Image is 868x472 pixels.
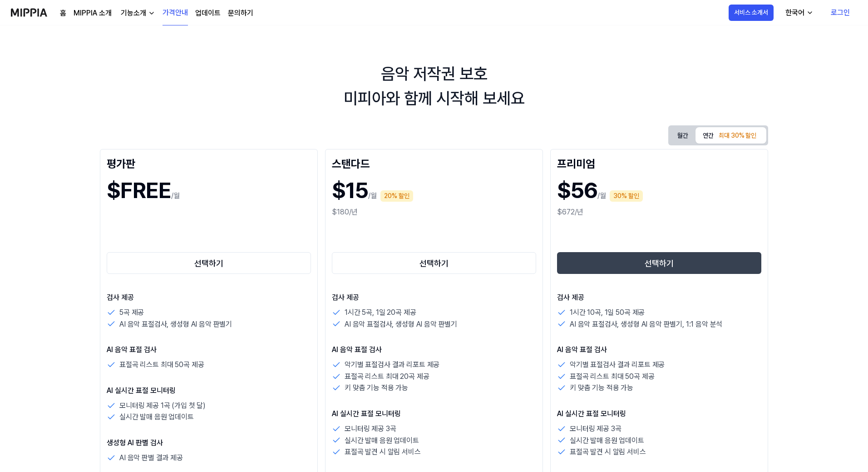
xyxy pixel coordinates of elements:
[345,382,408,394] p: 키 맞춤 기능 적용 가능
[148,10,155,17] img: down
[570,371,654,383] p: 표절곡 리스트 최대 50곡 제공
[670,127,695,144] button: 월간
[368,190,377,201] p: /월
[74,8,112,19] a: MIPPIA 소개
[119,452,183,464] p: AI 음악 판별 결과 제공
[557,344,761,355] p: AI 음악 표절 검사
[119,307,144,318] p: 5곡 제공
[345,423,396,435] p: 모니터링 제공 3곡
[557,250,761,276] a: 선택하기
[557,156,761,170] div: 프리미엄
[570,423,621,435] p: 모니터링 제공 3곡
[345,435,419,447] p: 실시간 발매 음원 업데이트
[107,156,311,170] div: 평가판
[60,8,66,19] a: 홈
[332,250,536,276] a: 선택하기
[119,318,232,330] p: AI 음악 표절검사, 생성형 AI 음악 판별기
[332,292,536,303] p: 검사 제공
[332,252,536,274] button: 선택하기
[557,292,761,303] p: 검사 제공
[119,8,148,19] div: 기능소개
[570,318,722,330] p: AI 음악 표절검사, 생성형 AI 음악 판별기, 1:1 음악 분석
[345,318,457,330] p: AI 음악 표절검사, 생성형 AI 음악 판별기
[171,190,180,201] p: /월
[332,156,536,170] div: 스탠다드
[557,174,597,207] h1: $56
[778,4,819,22] button: 한국어
[195,8,221,19] a: 업데이트
[107,252,311,274] button: 선택하기
[695,127,766,144] button: 연간
[107,385,311,396] p: AI 실시간 표절 모니터링
[119,411,194,423] p: 실시간 발매 음원 업데이트
[570,446,646,458] p: 표절곡 발견 시 알림 서비스
[107,250,311,276] a: 선택하기
[570,435,644,447] p: 실시간 발매 음원 업데이트
[107,437,311,448] p: 생성형 AI 판별 검사
[345,359,439,371] p: 악기별 표절검사 결과 리포트 제공
[119,400,206,412] p: 모니터링 제공 1곡 (가입 첫 달)
[107,344,311,355] p: AI 음악 표절 검사
[119,359,204,371] p: 표절곡 리스트 최대 50곡 제공
[345,307,416,318] p: 1시간 5곡, 1일 20곡 제공
[557,207,761,218] div: $672/년
[557,408,761,419] p: AI 실시간 표절 모니터링
[107,292,311,303] p: 검사 제공
[345,371,429,383] p: 표절곡 리스트 최대 20곡 제공
[784,7,806,18] div: 한국어
[332,174,368,207] h1: $15
[228,8,253,19] a: 문의하기
[332,408,536,419] p: AI 실시간 표절 모니터링
[163,0,188,25] a: 가격안내
[570,359,665,371] p: 악기별 표절검사 결과 리포트 제공
[107,174,171,207] h1: $FREE
[557,252,761,274] button: 선택하기
[332,344,536,355] p: AI 음악 표절 검사
[610,190,643,202] div: 30% 할인
[345,446,421,458] p: 표절곡 발견 시 알림 서비스
[119,8,155,19] button: 기능소개
[716,129,759,143] div: 최대 30% 할인
[729,5,774,21] button: 서비스 소개서
[570,382,633,394] p: 키 맞춤 기능 적용 가능
[332,207,536,218] div: $180/년
[380,190,413,202] div: 20% 할인
[570,307,645,318] p: 1시간 10곡, 1일 50곡 제공
[597,190,606,201] p: /월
